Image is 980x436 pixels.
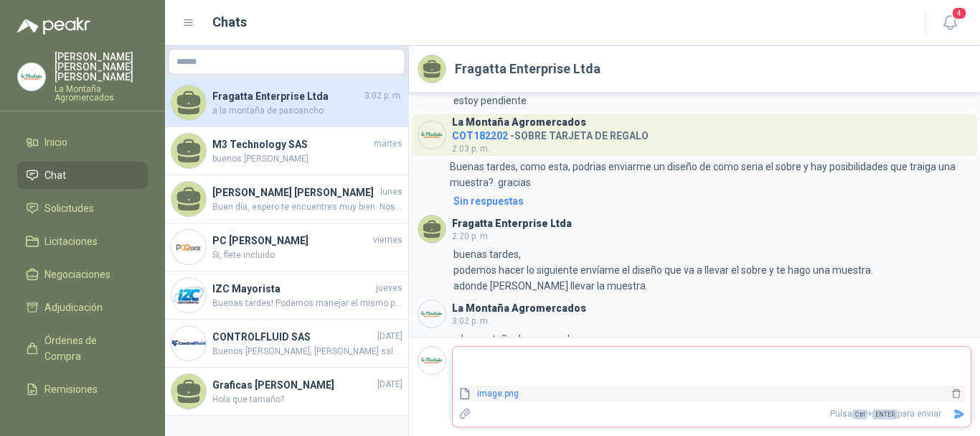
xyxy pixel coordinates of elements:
[471,387,948,401] a: image.png
[452,231,490,241] span: 2:20 p. m.
[44,333,134,364] span: Órdenes de Compra
[44,266,110,282] span: Negociaciones
[17,162,148,189] a: Chat
[947,402,971,427] button: Enviar
[452,305,586,312] h3: La Montaña Agromercados
[165,175,408,223] a: [PERSON_NAME] [PERSON_NAME]lunesBuen día, espero te encuentres muy bien. Nos llegó un producto qu...
[453,402,477,427] label: Adjuntar archivos
[453,246,873,294] p: buenas tardes, podemos hacer lo siguiente envíame el diseño que va a llevar el sobre y te hago un...
[374,137,402,151] span: martes
[212,200,402,214] span: Buen día, espero te encuentres muy bien. Nos llegó un producto que no vendemos para cotizar, para...
[44,167,66,183] span: Chat
[212,88,362,104] h4: Fragatta Enterprise Ltda
[171,230,206,264] img: Company Logo
[377,330,402,343] span: [DATE]
[212,233,370,249] h4: PC [PERSON_NAME]
[212,329,374,345] h4: CONTROLFLUID SAS
[212,185,377,200] h4: [PERSON_NAME] [PERSON_NAME]
[951,389,961,399] span: delete
[452,119,586,126] h3: La Montaña Agromercados
[452,220,572,228] h3: Fragatta Enterprise Ltda
[948,386,965,401] button: delete
[937,10,963,36] button: 4
[376,282,402,295] span: jueves
[452,130,508,142] span: COT182202
[418,347,446,374] img: Company Logo
[212,345,402,358] span: Buenos [PERSON_NAME], [PERSON_NAME] saludo las caracteristicas son: Termómetro de [GEOGRAPHIC_DAT...
[453,331,579,347] p: a la montaña de pasoancho
[450,159,971,190] p: Buenas tardes, como esta, podrias enviarme un diseño de como seria el sobre y hay posibilidades q...
[212,12,247,32] h1: Chats
[55,85,148,102] p: La Montaña Agromercados
[44,134,67,150] span: Inicio
[212,104,402,118] span: a la montaña de pasoancho
[373,233,402,247] span: viernes
[452,316,490,326] span: 3:02 p. m.
[165,223,408,272] a: Company LogoPC [PERSON_NAME]viernesSi, flete incluido
[44,300,103,315] span: Adjudicación
[17,376,148,403] a: Remisiones
[18,63,45,91] img: Company Logo
[453,193,524,209] div: Sin respuestas
[451,193,971,209] a: Sin respuestas
[852,409,867,419] span: Ctrl
[951,6,967,20] span: 4
[380,185,402,199] span: lunes
[165,320,408,368] a: Company LogoCONTROLFLUID SAS[DATE]Buenos [PERSON_NAME], [PERSON_NAME] saludo las caracteristicas ...
[212,393,402,407] span: Hola que tamaño?
[17,327,148,370] a: Órdenes de Compra
[212,152,402,166] span: buenos [PERSON_NAME]
[17,261,148,288] a: Negociaciones
[212,249,402,262] span: Si, flete incluido
[44,200,94,216] span: Solicitudes
[44,381,98,397] span: Remisiones
[165,368,408,416] a: Graficas [PERSON_NAME][DATE]Hola que tamaño?
[418,300,446,328] img: Company Logo
[17,129,148,156] a: Inicio
[171,278,206,312] img: Company Logo
[212,136,371,152] h4: M3 Technology SAS
[377,378,402,391] span: [DATE]
[418,121,446,149] img: Company Logo
[17,294,148,321] a: Adjudicación
[171,326,206,361] img: Company Logo
[165,79,408,127] a: Fragatta Enterprise Ltda3:02 p. m.a la montaña de pasoancho
[55,52,148,82] p: [PERSON_NAME] [PERSON_NAME] [PERSON_NAME]
[212,281,373,297] h4: IZC Mayorista
[477,402,948,427] p: Pulsa + para enviar
[17,228,148,255] a: Licitaciones
[212,377,374,393] h4: Graficas [PERSON_NAME]
[165,272,408,320] a: Company LogoIZC MayoristajuevesBuenas tardes! Podemos manejar el mismo precio. Sin embargo, habrí...
[165,127,408,175] a: M3 Technology SASmartesbuenos [PERSON_NAME]
[17,195,148,222] a: Solicitudes
[364,89,402,103] span: 3:02 p. m.
[17,17,90,34] img: Logo peakr
[212,297,402,310] span: Buenas tardes! Podemos manejar el mismo precio. Sin embargo, habría un costo de envío de aproxima...
[44,233,98,249] span: Licitaciones
[452,144,490,154] span: 2:03 p. m.
[452,126,649,140] h4: - SOBRE TARJETA DE REGALO
[455,59,600,79] h2: Fragatta Enterprise Ltda
[872,409,897,419] span: ENTER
